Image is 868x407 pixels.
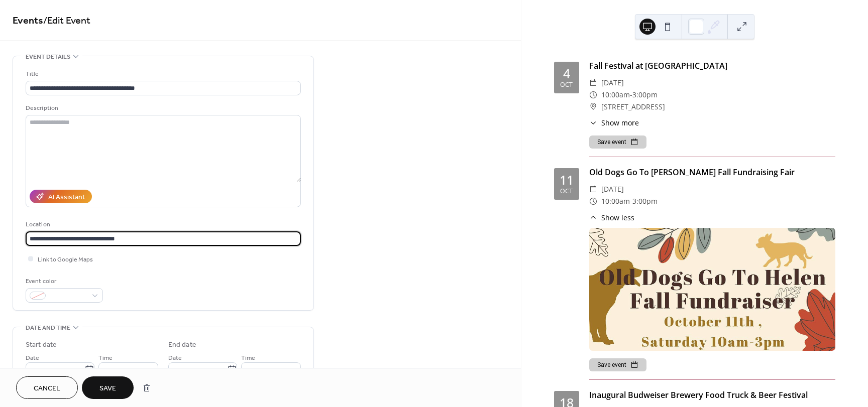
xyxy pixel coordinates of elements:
button: AI Assistant [30,190,92,203]
span: 3:00pm [632,195,658,207]
span: [DATE] [601,183,624,195]
span: Save [99,383,116,394]
div: ​ [589,117,597,128]
span: [STREET_ADDRESS] [601,101,665,113]
button: Save event [589,358,646,371]
span: - [630,89,632,101]
button: Save [82,376,134,399]
div: Location [26,219,299,230]
span: Date and time [26,323,70,333]
span: Link to Google Maps [38,254,93,265]
span: [DATE] [601,77,624,89]
div: Description [26,103,299,113]
span: Time [98,353,113,363]
div: ​ [589,195,597,207]
a: Events [13,11,43,31]
span: - [630,195,632,207]
div: Oct [560,82,573,88]
span: Event details [26,52,70,62]
span: 10:00am [601,195,630,207]
div: Start date [26,340,57,350]
span: 10:00am [601,89,630,101]
span: Show less [601,212,634,223]
div: End date [168,340,196,350]
div: AI Assistant [48,192,85,203]
span: Date [168,353,182,363]
span: Cancel [34,383,60,394]
div: ​ [589,101,597,113]
button: Save event [589,135,646,149]
span: / Edit Event [43,11,90,31]
span: Date [26,353,39,363]
button: ​Show less [589,212,634,223]
button: ​Show more [589,117,639,128]
div: ​ [589,77,597,89]
span: Time [241,353,255,363]
div: Title [26,69,299,79]
div: ​ [589,89,597,101]
div: Event color [26,276,101,287]
button: Cancel [16,376,78,399]
div: 11 [560,174,574,186]
div: 4 [563,67,570,80]
span: 3:00pm [632,89,658,101]
div: Old Dogs Go To [PERSON_NAME] Fall Fundraising Fair [589,166,835,178]
div: Oct [560,188,573,195]
span: Show more [601,117,639,128]
div: Fall Festival at [GEOGRAPHIC_DATA] [589,60,835,72]
div: Inaugural Budweiser Brewery Food Truck & Beer Festival [589,389,835,401]
div: ​ [589,183,597,195]
div: ​ [589,212,597,223]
